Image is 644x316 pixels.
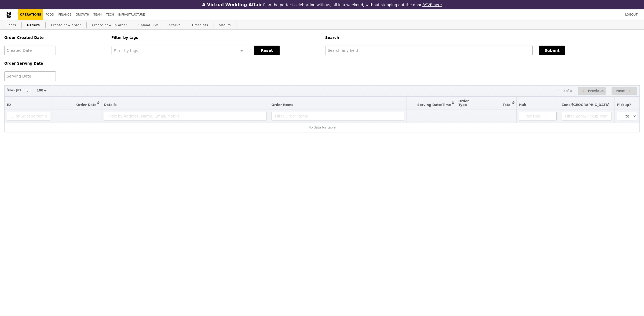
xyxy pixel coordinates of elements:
[4,71,56,81] input: Serving Date
[325,46,533,55] input: Search any field
[459,99,469,107] span: Order Type
[111,36,319,40] h5: Filter by tags
[325,36,640,40] h5: Search
[189,20,210,30] a: Timeslots
[562,112,612,120] input: Filter Zone/Pickup Point
[254,46,280,55] button: Reset
[116,9,147,20] a: Infrastructure
[557,89,572,93] div: 0 - 0 of 0
[272,103,293,107] span: Order Items
[90,20,130,30] a: Create new 3p order
[4,46,56,55] input: Created Date
[114,48,138,53] span: Filter by tags
[578,87,606,95] button: Previous
[4,20,18,30] a: Users
[6,11,11,18] img: Grain logo
[7,103,11,107] span: ID
[217,20,233,30] a: Shouts
[539,46,565,55] button: Submit
[167,20,183,30] a: Stocks
[588,88,604,94] span: Previous
[43,9,56,20] a: Food
[617,103,631,107] span: Pickup?
[91,9,104,20] a: Team
[612,87,637,95] button: Next
[167,2,477,7] div: Plan the perfect celebration with us, all in a weekend, without stepping out the door.
[25,20,42,30] a: Orders
[56,9,74,20] a: Finance
[74,9,92,20] a: Growth
[623,9,640,20] a: Logout
[7,126,637,129] div: No data for table
[104,112,266,120] input: Filter by Address, Name, Email, Mobile
[104,103,116,107] span: Details
[519,112,556,120] input: Filter Hub
[4,36,105,40] h5: Order Created Date
[104,9,116,20] a: Tech
[422,3,442,7] a: RSVP here
[272,112,404,120] input: Filter Order Items
[18,9,43,20] a: Operations
[136,20,160,30] a: Upload CSV
[202,2,262,7] h3: A Virtual Wedding Affair
[7,87,32,93] label: Rows per page:
[4,61,105,65] h5: Order Serving Date
[7,112,50,120] input: ID or Salesperson name
[49,20,83,30] a: Create new order
[519,103,526,107] span: Hub
[562,103,610,107] span: Zone/[GEOGRAPHIC_DATA]
[616,88,625,94] span: Next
